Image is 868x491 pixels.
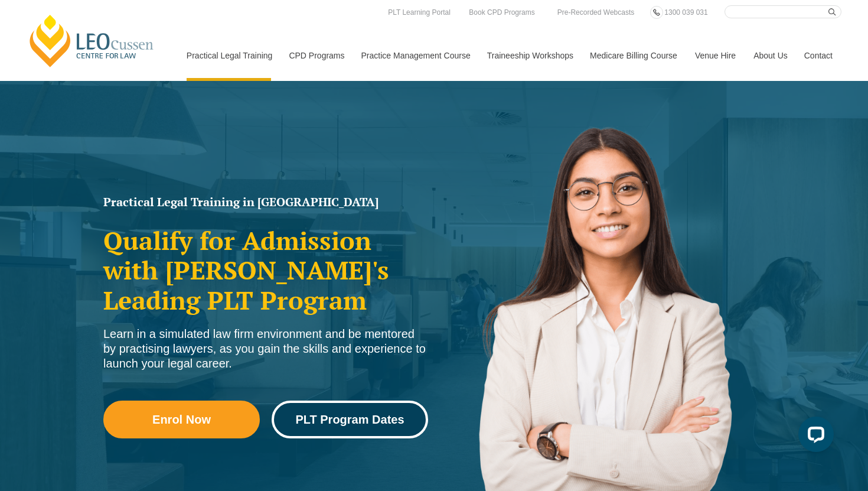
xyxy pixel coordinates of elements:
[466,6,537,19] a: Book CPD Programs
[178,30,280,81] a: Practical Legal Training
[353,30,478,81] a: Practice Management Course
[385,6,453,19] a: PLT Learning Portal
[103,196,428,208] h1: Practical Legal Training in [GEOGRAPHIC_DATA]
[686,30,745,81] a: Venue Hire
[272,401,428,438] a: PLT Program Dates
[152,414,211,425] span: Enrol Now
[581,30,686,81] a: Medicare Billing Course
[295,414,404,425] span: PLT Program Dates
[103,226,428,315] h2: Qualify for Admission with [PERSON_NAME]'s Leading PLT Program
[27,13,157,69] a: [PERSON_NAME] Centre for Law
[789,412,838,461] iframe: LiveChat chat widget
[745,30,795,81] a: About Us
[795,30,841,81] a: Contact
[280,30,352,81] a: CPD Programs
[664,8,707,17] span: 1300 039 031
[661,6,710,19] a: 1300 039 031
[103,327,428,371] div: Learn in a simulated law firm environment and be mentored by practising lawyers, as you gain the ...
[554,6,638,19] a: Pre-Recorded Webcasts
[103,401,260,438] a: Enrol Now
[478,30,581,81] a: Traineeship Workshops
